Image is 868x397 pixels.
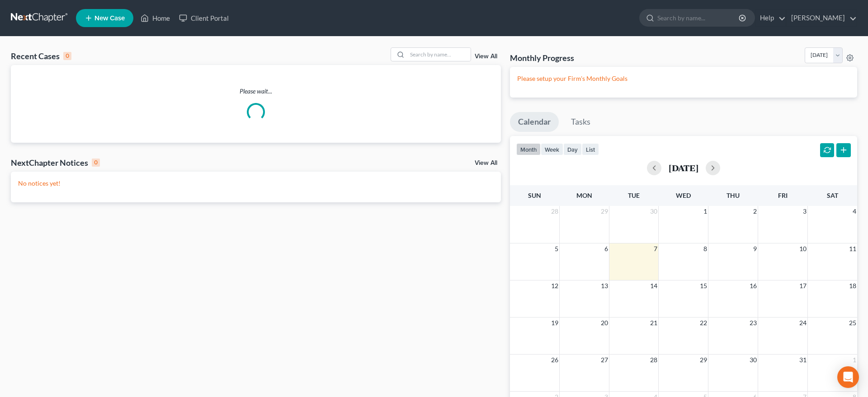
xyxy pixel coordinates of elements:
span: Thu [726,191,740,199]
span: 3 [802,206,807,217]
span: 7 [653,243,658,254]
span: 9 [752,243,758,254]
a: [PERSON_NAME] [787,10,857,26]
span: 8 [703,243,708,254]
span: 5 [554,243,559,254]
span: Sun [528,191,541,199]
span: 1 [703,206,708,217]
a: Home [136,10,175,26]
span: Mon [576,191,592,199]
input: Search by name... [407,48,471,61]
a: Tasks [563,112,599,132]
span: 13 [600,280,609,291]
span: 29 [699,355,708,365]
span: 12 [550,280,559,291]
span: 2 [752,206,758,217]
div: 0 [63,52,71,60]
span: 30 [649,206,658,217]
span: 24 [798,318,807,328]
span: Wed [676,191,691,199]
span: 19 [550,318,559,328]
button: list [582,143,599,155]
span: 26 [550,355,559,365]
span: 17 [798,280,807,291]
p: Please wait... [11,87,501,96]
span: 15 [699,280,708,291]
span: 25 [848,318,857,328]
span: 28 [649,355,658,365]
span: New Case [94,15,125,22]
span: 21 [649,318,658,328]
span: 11 [848,243,857,254]
span: 4 [852,206,857,217]
span: 23 [749,318,758,328]
span: 18 [848,280,857,291]
button: week [541,143,563,155]
span: 28 [550,206,559,217]
span: 31 [798,355,807,365]
span: 1 [852,355,857,365]
a: Help [755,10,786,26]
p: No notices yet! [18,179,494,188]
button: day [563,143,582,155]
span: 30 [749,355,758,365]
span: Sat [827,191,838,199]
a: View All [475,53,497,60]
span: 29 [600,206,609,217]
span: 6 [604,243,609,254]
div: Recent Cases [11,51,71,61]
span: 10 [798,243,807,254]
div: 0 [92,159,100,167]
button: month [516,143,541,155]
span: Fri [778,191,788,199]
span: 14 [649,280,658,291]
input: Search by name... [657,9,740,26]
span: 16 [749,280,758,291]
h2: [DATE] [669,163,698,173]
a: View All [475,160,497,166]
h3: Monthly Progress [510,52,574,63]
span: Tue [628,191,640,199]
span: 20 [600,318,609,328]
span: 27 [600,355,609,365]
a: Calendar [510,112,559,132]
p: Please setup your Firm's Monthly Goals [517,74,850,83]
a: Client Portal [175,10,233,26]
span: 22 [699,318,708,328]
div: Open Intercom Messenger [837,366,859,388]
div: NextChapter Notices [11,157,100,168]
